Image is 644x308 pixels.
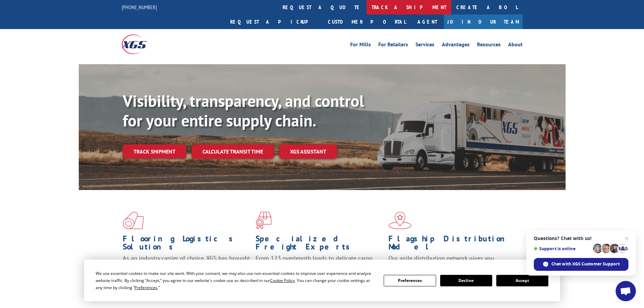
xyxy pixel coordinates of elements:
a: Services [415,42,434,49]
a: Customer Portal [323,15,411,29]
b: Visibility, transparency, and control for your entire supply chain. [123,90,364,131]
span: Cookie Policy [270,278,295,283]
a: For Retailers [378,42,408,49]
a: Calculate transit time [192,144,274,159]
a: Resources [477,42,501,49]
div: Open chat [616,281,636,301]
button: Accept [496,275,548,286]
button: Decline [440,275,492,286]
a: Agent [411,15,444,29]
div: Chat with XGS Customer Support [534,258,628,271]
a: XGS ASSISTANT [279,144,337,159]
h1: Specialized Freight Experts [256,235,383,254]
a: Track shipment [123,144,186,159]
div: Cookie Consent Prompt [84,260,560,301]
img: xgs-icon-flagship-distribution-model-red [388,212,412,229]
a: For Mills [350,42,371,49]
h1: Flagship Distribution Model [388,235,516,254]
span: Our agile distribution network gives you nationwide inventory management on demand. [388,254,513,270]
span: Support is online [534,246,591,251]
img: xgs-icon-total-supply-chain-intelligence-red [123,212,144,229]
p: From 123 overlength loads to delicate cargo, our experienced staff knows the best way to move you... [256,254,383,284]
a: Join Our Team [444,15,523,29]
a: About [508,42,523,49]
img: xgs-icon-focused-on-flooring-red [256,212,271,229]
span: Close chat [623,234,631,242]
span: As an industry carrier of choice, XGS has brought innovation and dedication to flooring logistics... [123,254,250,278]
span: Chat with XGS Customer Support [551,261,620,267]
a: Advantages [442,42,470,49]
span: Questions? Chat with us! [534,236,628,241]
button: Preferences [384,275,436,286]
div: We use essential cookies to make our site work. With your consent, we may also use non-essential ... [96,270,376,291]
span: Preferences [135,285,158,290]
a: [PHONE_NUMBER] [122,4,157,10]
a: Request a pickup [225,15,323,29]
h1: Flooring Logistics Solutions [123,235,251,254]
